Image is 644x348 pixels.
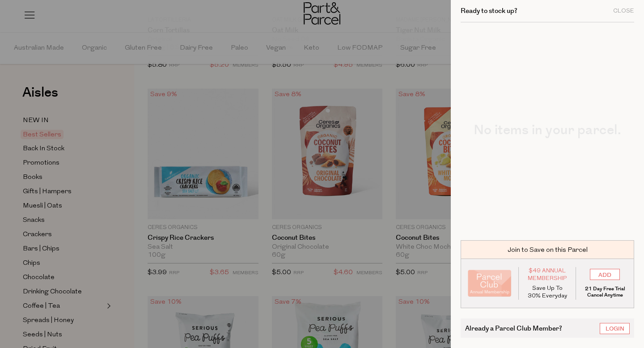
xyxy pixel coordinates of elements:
[590,269,620,280] input: ADD
[465,323,562,333] span: Already a Parcel Club Member?
[461,240,634,259] div: Join to Save on this Parcel
[613,8,634,14] div: Close
[461,8,517,14] h2: Ready to stock up?
[600,323,630,334] a: Login
[525,284,569,300] p: Save Up To 30% Everyday
[583,286,627,298] p: 21 Day Free Trial Cancel Anytime
[525,267,569,282] span: $49 Annual Membership
[461,123,634,137] h2: No items in your parcel.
